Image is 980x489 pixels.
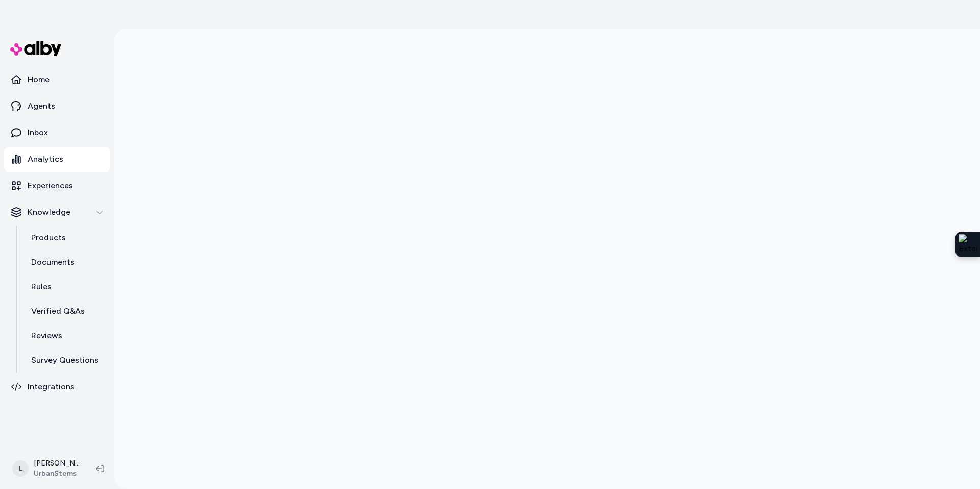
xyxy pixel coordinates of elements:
[31,305,85,317] p: Verified Q&As
[34,458,80,469] p: [PERSON_NAME]
[21,275,110,299] a: Rules
[4,200,110,225] button: Knowledge
[4,94,110,118] a: Agents
[28,180,73,192] p: Experiences
[34,469,80,479] span: UrbanStems
[959,234,977,255] img: Extension Icon
[12,460,29,477] span: L
[21,299,110,324] a: Verified Q&As
[31,330,62,342] p: Reviews
[21,324,110,348] a: Reviews
[4,174,110,198] a: Experiences
[4,375,110,399] a: Integrations
[28,127,48,139] p: Inbox
[21,348,110,373] a: Survey Questions
[28,100,55,112] p: Agents
[31,354,99,366] p: Survey Questions
[28,153,63,165] p: Analytics
[4,120,110,145] a: Inbox
[31,256,75,268] p: Documents
[6,452,88,485] button: L[PERSON_NAME]UrbanStems
[10,41,61,56] img: alby Logo
[21,250,110,275] a: Documents
[28,381,75,393] p: Integrations
[31,232,66,244] p: Products
[28,206,70,218] p: Knowledge
[31,281,52,293] p: Rules
[4,67,110,92] a: Home
[4,147,110,172] a: Analytics
[21,226,110,250] a: Products
[28,74,50,86] p: Home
